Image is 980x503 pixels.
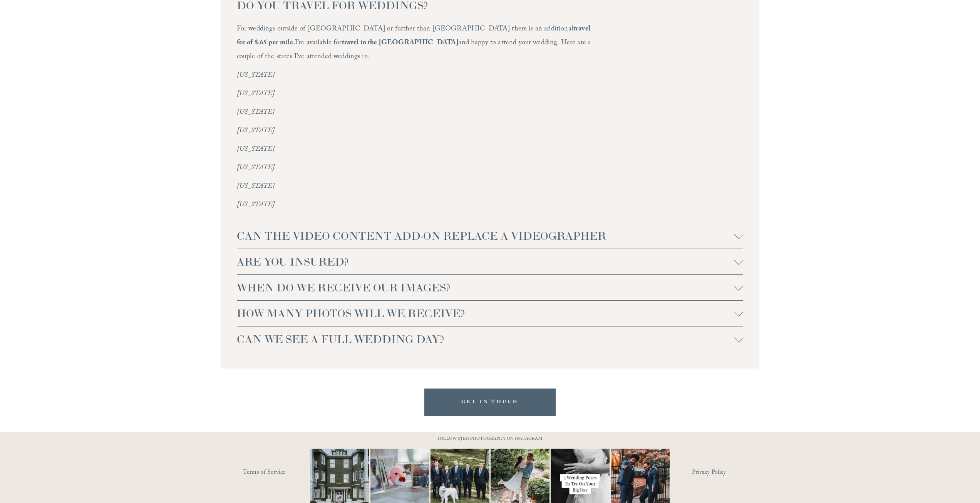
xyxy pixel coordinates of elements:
[237,229,734,243] span: CAN THE VIDEO CONTENT ADD-ON REPLACE A VIDEOGRAPHER
[237,199,275,211] em: [US_STATE]
[423,435,558,444] p: FOLLOW @JBIVPHOTOGRAPHY ON INSTAGRAM
[237,70,275,82] em: [US_STATE]
[237,223,744,249] button: CAN THE VIDEO CONTENT ADD-ON REPLACE A VIDEOGRAPHER
[237,255,734,269] span: ARE YOU INSURED?
[342,37,459,49] strong: travel in the [GEOGRAPHIC_DATA]
[237,281,734,294] span: WHEN DO WE RECEIVE OUR IMAGES?
[237,144,275,156] em: [US_STATE]
[237,249,744,274] button: ARE YOU INSURED?
[237,301,744,326] button: HOW MANY PHOTOS WILL WE RECEIVE?
[237,181,275,193] em: [US_STATE]
[237,326,744,352] button: CAN WE SEE A FULL WEDDING DAY?
[692,467,759,479] a: Privacy Policy
[424,389,556,416] a: GET IN TOUCH
[237,332,734,346] span: CAN WE SEE A FULL WEDDING DAY?
[237,306,734,320] span: HOW MANY PHOTOS WILL WE RECEIVE?
[237,88,275,100] em: [US_STATE]
[237,18,744,223] div: WE DON'T LIVE IN [GEOGRAPHIC_DATA] OR NEAR THE [GEOGRAPHIC_DATA] AREA, DO YOU TRAVEL FOR WEDDINGS?
[237,162,275,174] em: [US_STATE]
[237,125,275,137] em: [US_STATE]
[243,467,333,479] a: Terms of Service
[237,107,275,119] em: [US_STATE]
[237,275,744,300] button: WHEN DO WE RECEIVE OUR IMAGES?
[237,23,591,64] p: For weddings outside of [GEOGRAPHIC_DATA] or further than [GEOGRAPHIC_DATA] there is an additiona...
